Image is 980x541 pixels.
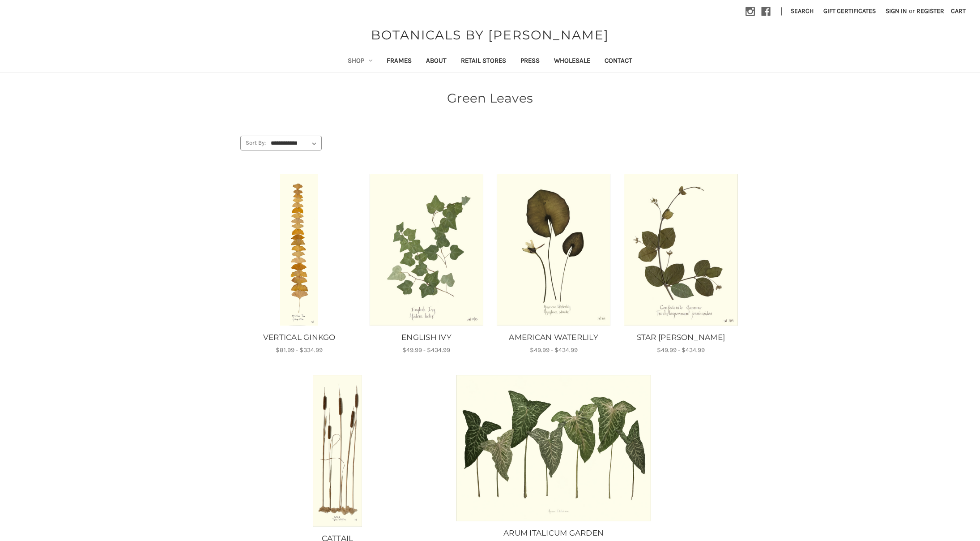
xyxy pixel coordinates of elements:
[280,375,395,527] a: CATTAIL, Price range from $103.99 to $364.99
[530,346,578,354] span: $49.99 - $434.99
[597,51,639,73] a: Contact
[366,26,614,44] a: BOTANICALS BY [PERSON_NAME]
[402,346,450,354] span: $49.99 - $434.99
[496,174,611,326] a: AMERICAN WATERLILY, Price range from $49.99 to $434.99
[623,174,738,326] a: STAR JASMINE I, Price range from $49.99 to $434.99
[240,332,358,343] a: VERTICAL GINKGO, Price range from $81.99 to $334.99
[908,6,916,16] span: or
[367,332,485,343] a: ENGLISH IVY, Price range from $49.99 to $434.99
[242,174,357,326] img: Unframed
[448,375,659,521] img: Unframed
[513,51,547,73] a: Press
[777,4,786,19] li: |
[341,51,380,73] a: Shop
[547,51,597,73] a: Wholesale
[241,136,266,150] label: Sort By:
[379,51,419,73] a: Frames
[951,7,966,15] span: Cart
[495,332,613,343] a: AMERICAN WATERLILY, Price range from $49.99 to $434.99
[369,174,484,326] a: ENGLISH IVY, Price range from $49.99 to $434.99
[276,346,323,354] span: $81.99 - $334.99
[280,375,395,527] img: Unframed
[419,51,454,73] a: About
[406,528,702,539] a: ARUM ITALICUM GARDEN, Price range from $69.99 to $434.99
[496,174,611,326] img: Unframed
[657,346,705,354] span: $49.99 - $434.99
[623,174,738,326] img: Unframed
[242,174,357,326] a: VERTICAL GINKGO, Price range from $81.99 to $334.99
[407,375,700,521] a: ARUM ITALICUM GARDEN, Price range from $69.99 to $434.99
[240,89,740,107] h1: Green Leaves
[454,51,513,73] a: Retail Stores
[369,174,484,326] img: Unframed
[622,332,740,343] a: STAR JASMINE I, Price range from $49.99 to $434.99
